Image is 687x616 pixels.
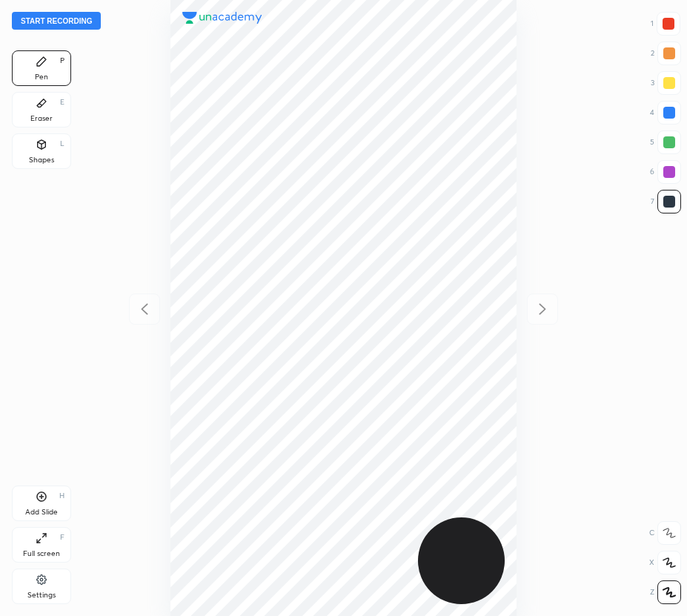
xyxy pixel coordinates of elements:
[23,550,60,557] div: Full screen
[651,42,681,65] div: 2
[27,592,56,599] div: Settings
[12,12,101,30] button: Start recording
[60,99,64,106] div: E
[651,71,681,95] div: 3
[60,57,64,64] div: P
[29,156,54,164] div: Shapes
[30,115,53,122] div: Eraser
[182,12,262,24] img: logo.38c385cc.svg
[651,190,681,213] div: 7
[35,73,48,81] div: Pen
[649,521,681,545] div: C
[25,509,58,516] div: Add Slide
[60,534,64,541] div: F
[650,101,681,125] div: 4
[650,580,681,604] div: Z
[59,492,64,500] div: H
[60,140,64,148] div: L
[649,551,681,574] div: X
[651,12,680,36] div: 1
[650,130,681,154] div: 5
[650,160,681,184] div: 6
